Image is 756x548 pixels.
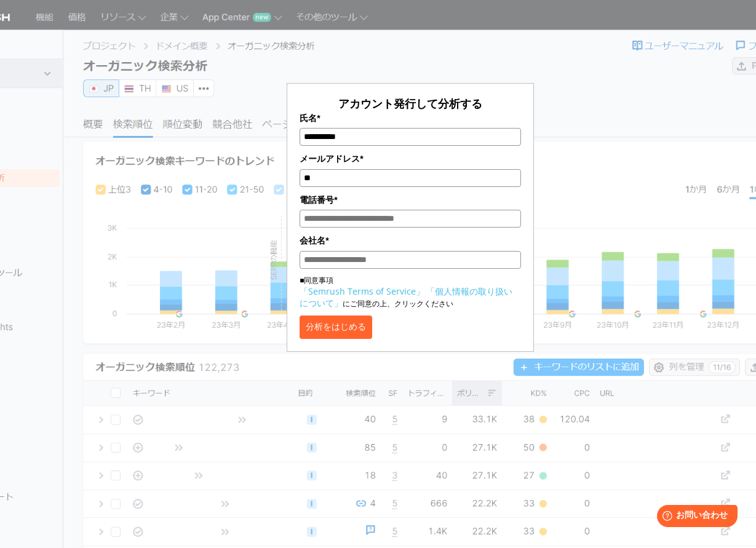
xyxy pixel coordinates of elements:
[300,316,372,339] button: 分析をはじめる
[300,275,521,309] p: ■同意事項 にご同意の上、クリックください
[300,285,512,309] a: 「個人情報の取り扱いについて」
[300,193,521,207] label: 電話番号*
[300,152,521,165] label: メールアドレス*
[300,285,424,297] a: 「Semrush Terms of Service」
[647,500,742,534] iframe: Help widget launcher
[338,96,482,111] span: アカウント発行して分析する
